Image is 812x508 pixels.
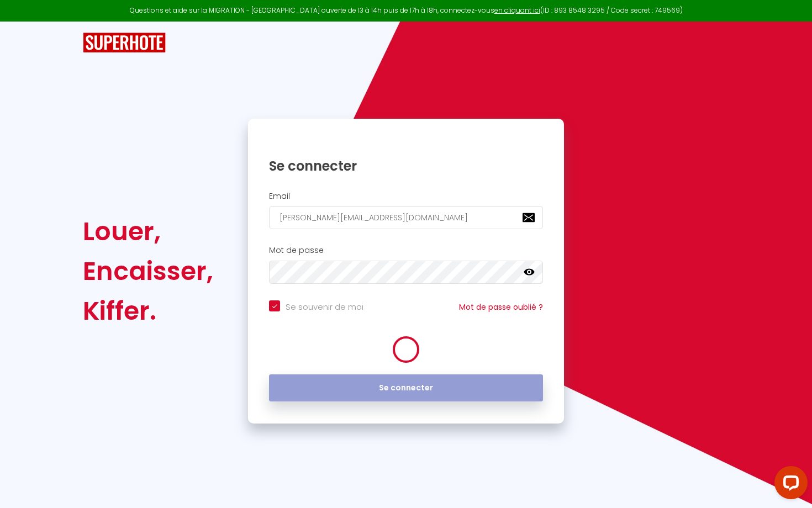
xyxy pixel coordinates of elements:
[459,301,543,313] a: Mot de passe oublié ?
[766,462,812,508] iframe: LiveChat chat widget
[83,291,213,331] div: Kiffer.
[83,211,213,251] div: Louer,
[83,33,166,53] img: SuperHote logo
[269,157,543,174] h1: Se connecter
[269,374,543,402] button: Se connecter
[83,251,213,291] div: Encaisser,
[494,6,540,15] a: en cliquant ici
[269,246,543,255] h2: Mot de passe
[269,192,543,201] h2: Email
[269,206,543,229] input: Ton Email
